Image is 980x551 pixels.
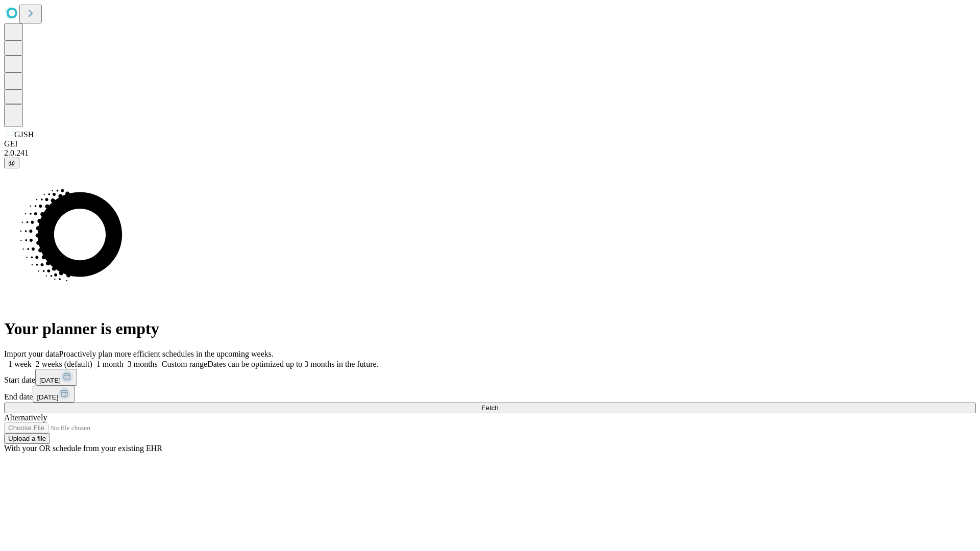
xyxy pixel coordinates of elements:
button: [DATE] [35,369,77,386]
span: @ [8,159,15,167]
span: 2 weeks (default) [36,360,92,368]
span: Custom range [162,360,207,368]
div: 2.0.241 [4,148,976,158]
span: Fetch [481,404,498,412]
div: Start date [4,369,976,386]
h1: Your planner is empty [4,319,976,338]
span: Import your data [4,349,59,358]
span: Dates can be optimized up to 3 months in the future. [207,360,378,368]
span: With your OR schedule from your existing EHR [4,444,162,453]
span: [DATE] [39,377,61,384]
span: [DATE] [37,393,58,401]
button: Upload a file [4,433,50,444]
button: Fetch [4,403,976,413]
button: [DATE] [33,386,75,403]
div: End date [4,386,976,403]
span: Proactively plan more efficient schedules in the upcoming weeks. [59,349,274,358]
span: 3 months [128,360,158,368]
span: GJSH [14,130,34,139]
button: @ [4,158,19,168]
span: 1 month [96,360,124,368]
span: Alternatively [4,413,47,422]
div: GEI [4,139,976,148]
span: 1 week [8,360,32,368]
